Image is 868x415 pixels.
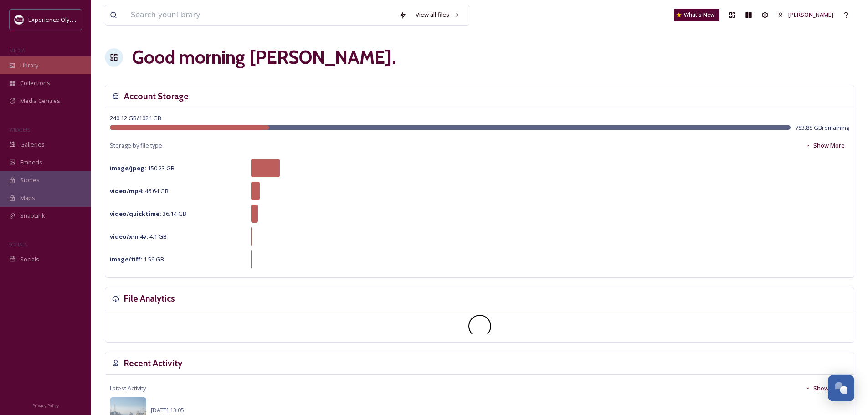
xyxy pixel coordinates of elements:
[20,79,50,87] span: Collections
[124,292,175,305] h3: File Analytics
[110,384,146,393] span: Latest Activity
[132,44,396,71] h1: Good morning [PERSON_NAME] .
[801,379,849,397] button: Show More
[411,6,464,24] a: View all files
[20,97,60,105] span: Media Centres
[110,164,175,172] span: 150.23 GB
[9,47,25,54] span: MEDIA
[110,210,161,218] strong: video/quicktime :
[124,357,182,370] h3: Recent Activity
[20,140,45,149] span: Galleries
[9,126,30,133] span: WIDGETS
[110,141,162,150] span: Storage by file type
[151,406,184,414] span: [DATE] 13:05
[801,137,849,154] button: Show More
[110,232,148,241] strong: video/x-m4v :
[32,400,59,410] a: Privacy Policy
[124,90,189,103] h3: Account Storage
[110,187,169,195] span: 46.64 GB
[110,114,161,122] span: 240.12 GB / 1024 GB
[828,375,854,401] button: Open Chat
[110,210,186,218] span: 36.14 GB
[20,61,38,70] span: Library
[795,123,849,132] span: 783.88 GB remaining
[20,158,42,167] span: Embeds
[788,10,833,19] span: [PERSON_NAME]
[32,403,59,409] span: Privacy Policy
[20,194,35,202] span: Maps
[110,187,144,195] strong: video/mp4 :
[110,255,164,263] span: 1.59 GB
[28,15,82,24] span: Experience Olympia
[20,176,40,184] span: Stories
[773,6,838,24] a: [PERSON_NAME]
[110,255,142,263] strong: image/tiff :
[110,232,167,241] span: 4.1 GB
[674,9,719,21] a: What's New
[15,15,24,24] img: download.jpeg
[9,241,27,248] span: SOCIALS
[20,255,39,264] span: Socials
[126,5,395,25] input: Search your library
[20,211,45,220] span: SnapLink
[110,164,146,172] strong: image/jpeg :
